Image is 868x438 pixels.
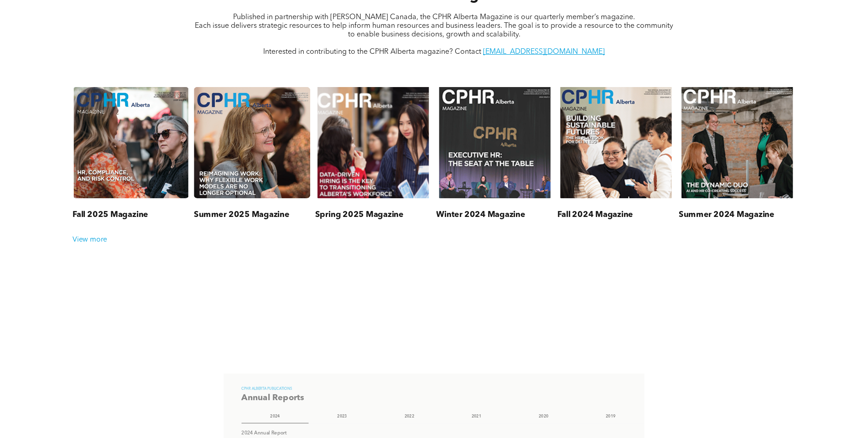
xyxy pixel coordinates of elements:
span: CPHR ALBERTA PUBLICATIONS [241,387,292,391]
h4: 2019 [581,414,640,419]
h4: 2020 [514,414,573,419]
span: Interested in contributing to the CPHR Alberta magazine? Contact [263,48,481,56]
span: Annual Reports [241,394,304,402]
a: [EMAIL_ADDRESS][DOMAIN_NAME] [483,48,605,56]
h4: 2021 [447,414,506,419]
h3: Spring 2025 Magazine [315,210,404,219]
h4: 2022 [379,414,439,419]
h3: Fall 2024 Magazine [557,210,633,219]
h4: 2023 [312,414,372,419]
h4: 2024 [245,414,305,419]
h3: Summer 2025 Magazine [194,210,290,219]
div: View more [68,236,800,244]
span: Each issue delivers strategic resources to help inform human resources and business leaders. The ... [195,22,673,38]
span: Published in partnership with [PERSON_NAME] Canada, the CPHR Alberta Magazine is our quarterly me... [233,14,635,21]
h3: Summer 2024 Magazine [679,210,774,219]
h3: Fall 2025 Magazine [73,210,148,219]
h3: Winter 2024 Magazine [436,210,525,219]
p: 2024 Annual Report [241,430,644,436]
